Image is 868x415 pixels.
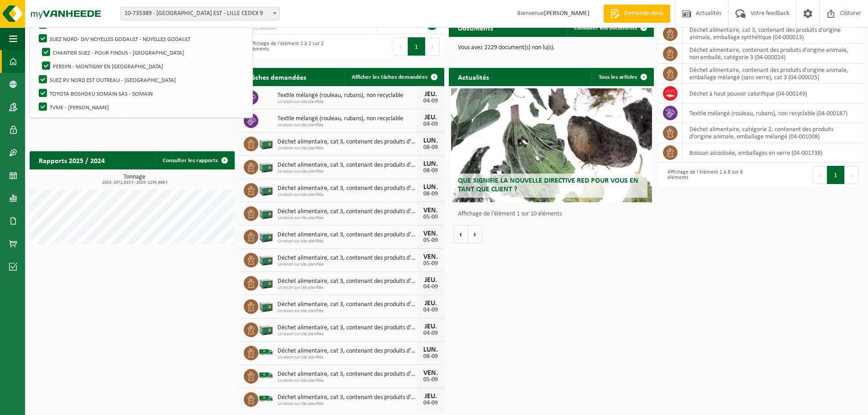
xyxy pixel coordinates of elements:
td: boisson alcoolisée, emballages en verre (04-001738) [683,143,863,163]
img: BL-SO-LV [258,344,274,360]
h3: Tonnage [34,174,235,185]
div: LUN. [421,346,440,354]
p: Affichage de l'élément 1 sur 10 éléments [458,211,649,217]
a: Consulter vos documents [567,19,653,37]
h2: Rapports 2025 / 2024 [30,151,114,169]
span: Textile mélangé (rouleau, rubans), non recyclable [277,92,417,99]
div: 05-09 [421,377,440,383]
td: déchet alimentaire, contenant des produits d'origine animale, non emballé, catégorie 3 (04-000024) [683,44,863,64]
div: 08-09 [421,354,440,360]
img: PB-LB-0680-HPE-GN-01 [258,228,274,244]
span: Livraison sur site planifiée [277,192,417,198]
img: PB-LB-0680-HPE-GN-01 [258,298,274,313]
div: 04-09 [421,98,440,104]
div: 04-09 [421,400,440,406]
img: PB-LB-0680-HPE-GN-01 [258,135,274,151]
span: Livraison sur site planifiée [277,239,417,244]
div: JEU. [421,393,440,400]
span: 10-735389 - SUEZ RV NORD EST - LILLE CEDEX 9 [121,7,279,20]
button: Previous [393,37,408,56]
button: 1 [408,37,426,56]
div: VEN. [421,253,440,261]
div: 05-09 [421,237,440,244]
td: déchet alimentaire, catégorie 2, contenant des produits d'origine animale, emballage mélangé (04-... [683,123,863,143]
span: Livraison sur site planifiée [277,378,417,384]
p: Vous avez 2229 document(s) non lu(s). [458,45,645,51]
div: LUN. [421,137,440,144]
span: Livraison sur site planifiée [277,355,417,360]
span: Livraison sur site planifiée [277,285,417,291]
span: Livraison sur site planifiée [277,332,417,337]
a: Que signifie la nouvelle directive RED pour vous en tant que client ? [451,88,652,202]
span: 2024: 2671,615 t - 2025: 2256,686 t [34,180,235,185]
strong: [PERSON_NAME] [544,10,590,17]
div: LUN. [421,160,440,168]
img: PB-LB-0680-HPE-GN-01 [258,205,274,220]
span: Livraison sur site planifiée [277,169,417,174]
img: PB-LB-0680-HPE-GN-01 [258,159,274,174]
span: Déchet alimentaire, cat 3, contenant des produits d'origine animale, emballage s... [277,208,417,215]
span: Livraison sur site planifiée [277,146,417,151]
div: 04-09 [421,284,440,290]
label: TOYOTA BOSHOKU SOMAIN SAS - SOMAIN [37,87,247,100]
button: Vorige [453,225,468,243]
a: Afficher les tâches demandées [344,68,443,86]
div: Affichage de l'élément 1 à 8 sur 8 éléments [663,165,756,185]
span: Déchet alimentaire, cat 3, contenant des produits d'origine animale, emballage s... [277,301,417,308]
div: VEN. [421,369,440,377]
span: Livraison sur site planifiée [277,123,417,128]
button: 1 [827,166,845,184]
div: 08-09 [421,168,440,174]
img: BL-SO-LV [258,391,274,406]
img: PB-LB-0680-HPE-GN-01 [258,275,274,290]
span: Déchet alimentaire, cat 3, contenant des produits d'origine animale, emballage s... [277,231,417,239]
img: BL-SO-LV [258,368,274,383]
div: Affichage de l'élément 1 à 2 sur 2 éléments [244,36,337,56]
button: Next [845,166,859,184]
h2: Actualités [449,68,498,86]
div: JEU. [421,114,440,121]
div: JEU. [421,91,440,98]
span: Que signifie la nouvelle directive RED pour vous en tant que client ? [458,177,638,193]
span: Déchet alimentaire, cat 3, contenant des produits d'origine animale, emballage s... [277,138,417,146]
div: 08-09 [421,191,440,197]
label: SUEZ NORD- DIV NOYELLES GODAULT - NOYELLES GODAULT [37,32,247,46]
span: Déchet alimentaire, cat 3, contenant des produits d'origine animale, emballage s... [277,162,417,169]
span: Livraison sur site planifiée [277,262,417,267]
img: PB-LB-0680-HPE-GN-01 [258,251,274,267]
div: 05-09 [421,261,440,267]
div: JEU. [421,323,440,330]
span: Livraison sur site planifiée [277,401,417,407]
div: JEU. [421,277,440,284]
td: déchet alimentaire, cat 3, contenant des produits d'origine animale, emballage synthétique (04-00... [683,24,863,44]
div: 08-09 [421,144,440,151]
a: Tous les articles [591,68,653,86]
span: Demande devis [622,9,666,18]
span: Déchet alimentaire, cat 3, contenant des produits d'origine animale, emballage s... [277,278,417,285]
label: PERSYN - MONTIGNY EN [GEOGRAPHIC_DATA] [40,59,247,73]
label: TVME - [PERSON_NAME] [37,100,247,114]
img: PB-LB-0680-HPE-GN-01 [258,321,274,337]
span: Livraison sur site planifiée [277,99,417,105]
div: 04-09 [421,330,440,337]
a: Demande devis [603,5,670,23]
span: Déchet alimentaire, cat 3, contenant des produits d'origine animale, emballage s... [277,348,417,355]
span: Déchet alimentaire, cat 3, contenant des produits d'origine animale, emballage s... [277,255,417,262]
span: Déchet alimentaire, cat 3, contenant des produits d'origine animale, emballage s... [277,324,417,332]
span: Livraison sur site planifiée [277,215,417,221]
h2: Tâches demandées [239,68,315,86]
span: RED25004245 [246,25,370,32]
span: Afficher les tâches demandées [352,74,427,80]
a: Consulter les rapports [155,151,234,169]
div: 05-09 [421,214,440,220]
label: SUEZ RV NORD EST OUTREAU - [GEOGRAPHIC_DATA] [37,73,247,87]
div: VEN. [421,207,440,214]
button: Volgende [468,225,482,243]
div: 04-09 [421,307,440,313]
div: VEN. [421,230,440,237]
span: Déchet alimentaire, cat 3, contenant des produits d'origine animale, emballage s... [277,394,417,401]
label: CHANTIER SUEZ - POUR FINDUS - [GEOGRAPHIC_DATA] [40,46,247,59]
div: JEU. [421,300,440,307]
span: 10-735389 - SUEZ RV NORD EST - LILLE CEDEX 9 [120,7,280,20]
span: Déchet alimentaire, cat 3, contenant des produits d'origine animale, emballage s... [277,185,417,192]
